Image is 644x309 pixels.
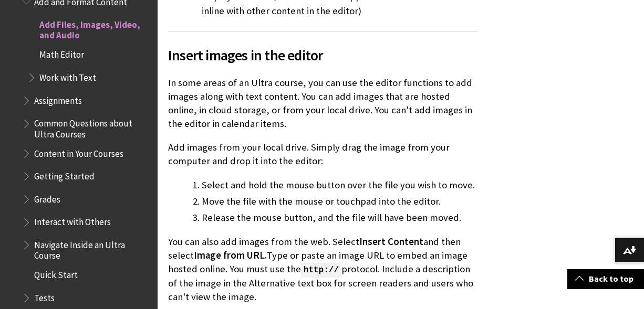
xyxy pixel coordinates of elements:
[34,289,55,303] span: Tests
[168,141,478,168] p: Add images from your local drive. Simply drag the image from your computer and drop it into the e...
[301,263,341,278] span: http://
[567,269,644,289] a: Back to top
[34,92,82,106] span: Assignments
[39,46,84,60] span: Math Editor
[34,167,95,182] span: Getting Started
[202,194,478,209] li: Move the file with the mouse or touchpad into the editor.
[202,178,478,193] li: Select and hold the mouse button over the file you wish to move.
[194,249,267,261] span: Image from URL.
[202,210,478,225] li: Release the mouse button, and the file will have been moved.
[34,115,150,140] span: Common Questions about Ultra Courses
[34,145,123,159] span: Content in Your Courses
[168,235,478,304] p: You can also add images from the web. Select and then select Type or paste an image URL to embed ...
[168,44,478,66] span: Insert images in the editor
[359,236,423,248] span: Insert Content
[34,267,78,281] span: Quick Start
[34,214,111,228] span: Interact with Others
[168,76,478,131] p: In some areas of an Ultra course, you can use the editor functions to add images along with text ...
[34,190,60,205] span: Grades
[39,16,150,41] span: Add Files, Images, Video, and Audio
[39,69,96,83] span: Work with Text
[34,236,150,261] span: Navigate Inside an Ultra Course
